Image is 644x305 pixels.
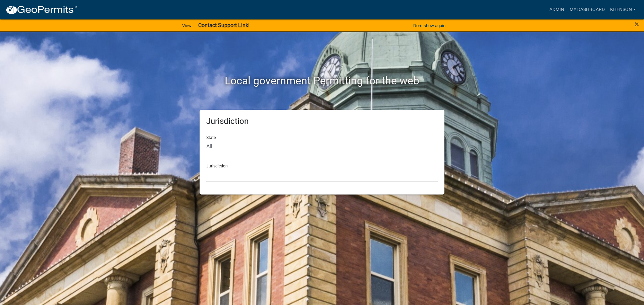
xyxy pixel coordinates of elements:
strong: Contact Support Link! [198,22,250,28]
button: Don't show again [411,20,448,31]
h5: Jurisdiction [206,117,438,126]
h2: Local government Permitting for the web [136,74,508,87]
a: Admin [547,3,567,16]
a: khenson [607,3,639,16]
a: View [179,20,194,31]
span: × [635,19,639,29]
a: My Dashboard [567,3,607,16]
button: Close [635,20,639,28]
